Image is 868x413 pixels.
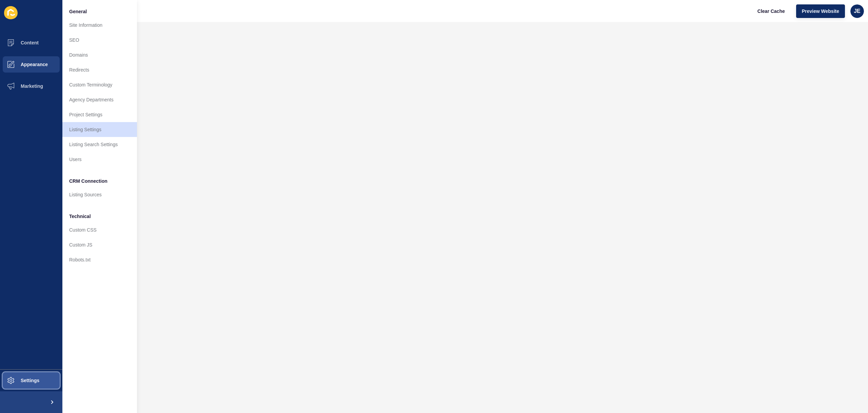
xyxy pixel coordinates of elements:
a: SEO [62,33,137,47]
a: Redirects [62,62,137,77]
span: JE [854,8,861,15]
a: Custom Terminology [62,77,137,92]
span: Clear Cache [757,8,785,15]
a: Users [62,152,137,167]
a: Listing Search Settings [62,137,137,152]
a: Site Information [62,18,137,33]
span: Preview Website [802,8,839,15]
a: Listing Sources [62,187,137,202]
a: Listing Settings [62,122,137,137]
span: CRM Connection [69,178,107,184]
button: Preview Website [796,4,845,18]
button: Clear Cache [752,4,791,18]
a: Custom CSS [62,222,137,237]
a: Robots.txt [62,252,137,267]
a: Domains [62,47,137,62]
a: Custom JS [62,237,137,252]
span: General [69,8,87,15]
a: Project Settings [62,107,137,122]
a: Agency Departments [62,92,137,107]
span: Technical [69,213,91,220]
